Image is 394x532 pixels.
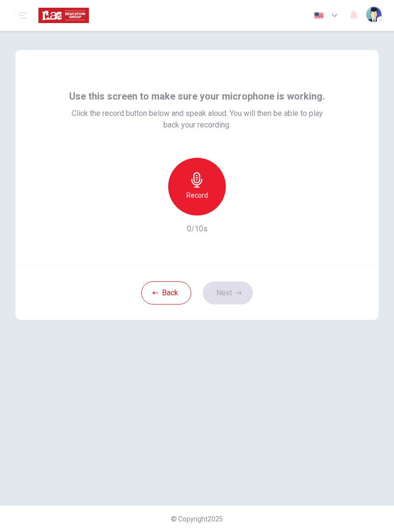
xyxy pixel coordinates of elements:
[171,515,223,523] span: © Copyright 2025
[141,281,191,304] button: Back
[69,89,325,104] span: Use this screen to make sure your microphone is working.
[168,158,226,215] button: Record
[313,12,325,19] img: en
[38,6,89,25] img: ILAC logo
[66,108,328,131] span: Click the record button below and speak aloud. You will then be able to play back your recording.
[187,223,208,235] h6: 0/10s
[186,190,208,201] h6: Record
[15,8,31,23] button: open mobile menu
[366,7,382,22] img: Profile picture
